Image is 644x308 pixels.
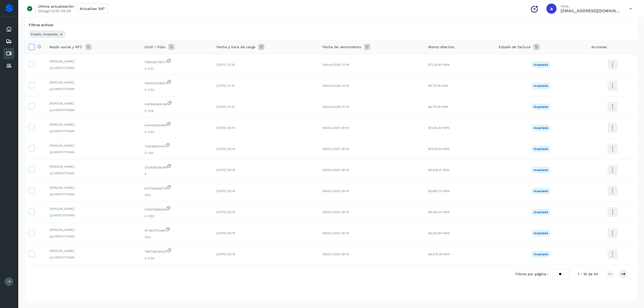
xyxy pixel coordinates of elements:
[49,213,136,218] span: QUHR970707949
[323,44,361,50] span: Fecha de vencimiento
[49,171,136,176] span: QUHR970707949
[217,63,235,66] span: [DATE] 21:18
[217,252,235,256] span: [DATE] 09:19
[49,66,136,70] span: QUHR970707949
[145,193,208,197] span: 1010
[561,4,621,8] p: Hola,
[4,36,14,47] div: Embarques
[4,48,14,59] div: Cuentas por pagar
[31,32,58,37] span: Estado: Aceptada
[38,4,74,9] p: Última actualización
[145,256,208,261] span: A 1004
[428,44,454,50] span: Monto efectivo
[4,60,14,71] div: Proveedores
[217,210,235,214] span: [DATE] 09:19
[49,150,136,155] span: QUHR970707949
[49,192,136,197] span: QUHR970707949
[49,129,136,133] span: QUHR970707949
[145,122,208,128] span: A3144162DA6B
[428,210,450,214] span: $8,040.44 MXN
[145,151,208,155] span: A 1001
[428,147,450,151] span: $7,236.40 MXN
[145,143,208,149] span: 720E98625181
[534,84,548,88] p: Aceptada
[49,80,136,85] span: [PERSON_NAME]
[145,172,208,176] span: 9
[80,7,105,10] span: Actualizar SAT
[145,206,208,212] span: 0742F48692A9
[145,58,208,64] span: 7890C6579E77
[534,105,548,109] p: Aceptada
[145,100,208,107] span: A5F89A9BAC84
[217,84,235,88] span: [DATE] 21:16
[323,189,349,193] span: 06/dic/2025 09:19
[323,84,349,88] span: 06/ene/2026 21:16
[76,4,108,14] button: Actualizar SAT
[145,109,208,113] span: A 1016
[561,8,621,13] p: acruz@pakmailcentrooperativo.com
[428,105,448,109] span: $4,751.18 MXN
[49,255,136,260] span: QUHR970707949
[217,44,255,50] span: Fecha y hora de carga
[428,126,450,130] span: $7,236.40 MXN
[323,210,349,214] span: 06/dic/2025 09:19
[49,108,136,112] span: QUHR970707949
[145,248,208,254] span: 7BEF1B105DDE
[515,271,548,277] span: Filtros por página :
[217,147,235,151] span: [DATE] 09:19
[428,231,450,235] span: $5,262.84 MXN
[217,231,235,235] span: [DATE] 09:19
[49,164,136,169] span: [PERSON_NAME]
[499,44,530,50] span: Estado de factura
[49,185,136,190] span: [PERSON_NAME]
[534,231,548,235] p: Aceptada
[145,235,208,239] span: 1014
[49,101,136,106] span: [PERSON_NAME]
[323,231,349,235] span: 06/dic/2025 09:19
[217,168,235,172] span: [DATE] 09:19
[534,210,548,214] p: Aceptada
[49,122,136,127] span: [PERSON_NAME]
[4,24,14,35] div: Inicio
[428,168,449,172] span: $5,628.31 MXN
[49,234,136,239] span: QUHR970707949
[534,168,548,172] p: Aceptada
[534,189,548,193] p: Aceptada
[145,44,165,50] span: UUID / Folio
[145,185,208,191] span: 87C720A84575
[534,252,548,256] p: Aceptada
[323,63,349,66] span: 06/ene/2026 21:18
[578,271,598,277] span: 1 - 10 de 54
[217,105,235,109] span: [DATE] 21:10
[323,252,349,256] span: 06/dic/2025 09:19
[49,249,136,253] span: [PERSON_NAME]
[217,126,235,130] span: [DATE] 09:19
[49,59,136,64] span: [PERSON_NAME]
[29,22,634,28] div: Filtros activos
[145,227,208,233] span: 4179E1FF346E
[323,147,349,151] span: 06/dic/2025 09:19
[49,143,136,148] span: [PERSON_NAME]
[49,87,136,91] span: QUHR970707949
[38,9,71,13] p: 06/ago/2025 08:29
[591,44,607,50] span: Acciones
[428,63,450,66] span: $7,236.40 MXN
[217,189,235,193] span: [DATE] 09:19
[145,130,208,134] span: A 1002
[534,126,548,130] p: Aceptada
[145,214,208,218] span: A 1003
[428,252,450,256] span: $4,276.05 MXN
[428,84,448,88] span: $4,751.18 MXN
[323,105,349,109] span: 06/ene/2026 21:10
[145,164,208,170] span: 2C2A06E66248
[428,189,450,193] span: $2,850.70 MXN
[145,88,208,92] span: A 1020
[145,66,208,71] span: A 1021
[534,63,548,66] p: Aceptada
[49,207,136,211] span: [PERSON_NAME]
[323,168,349,172] span: 06/dic/2025 09:19
[534,147,548,151] p: Aceptada
[323,126,349,130] span: 06/dic/2025 09:19
[145,79,208,85] span: 0939323D80A2
[49,228,136,232] span: [PERSON_NAME]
